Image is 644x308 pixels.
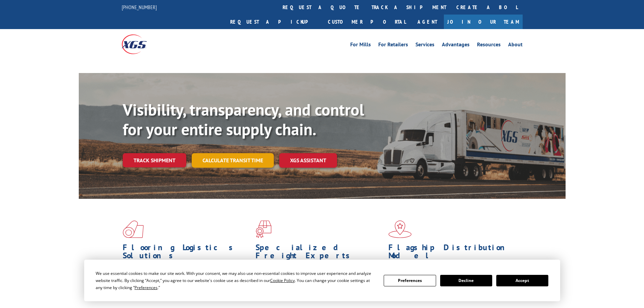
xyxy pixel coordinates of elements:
button: Accept [496,275,548,286]
button: Decline [440,275,492,286]
a: Track shipment [123,153,186,167]
b: Visibility, transparency, and control for your entire supply chain. [123,99,364,140]
a: Request a pickup [225,15,323,29]
div: We use essential cookies to make our site work. With your consent, we may also use non-essential ... [96,270,376,291]
button: Preferences [384,275,436,286]
a: Advantages [442,42,470,49]
img: xgs-icon-total-supply-chain-intelligence-red [123,220,144,238]
h1: Flooring Logistics Solutions [123,243,251,263]
h1: Flagship Distribution Model [388,243,516,263]
a: Calculate transit time [192,153,274,168]
a: Resources [477,42,501,49]
a: XGS ASSISTANT [279,153,337,168]
a: Services [415,42,434,49]
a: Agent [411,15,444,29]
span: Preferences [135,285,158,290]
a: For Mills [350,42,371,49]
span: Cookie Policy [270,278,295,283]
a: About [508,42,523,49]
img: xgs-icon-flagship-distribution-model-red [388,220,412,238]
img: xgs-icon-focused-on-flooring-red [256,220,271,238]
h1: Specialized Freight Experts [256,243,383,263]
a: Join Our Team [444,15,523,29]
a: For Retailers [378,42,408,49]
div: Cookie Consent Prompt [84,260,560,301]
a: [PHONE_NUMBER] [122,4,157,10]
a: Customer Portal [323,15,411,29]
